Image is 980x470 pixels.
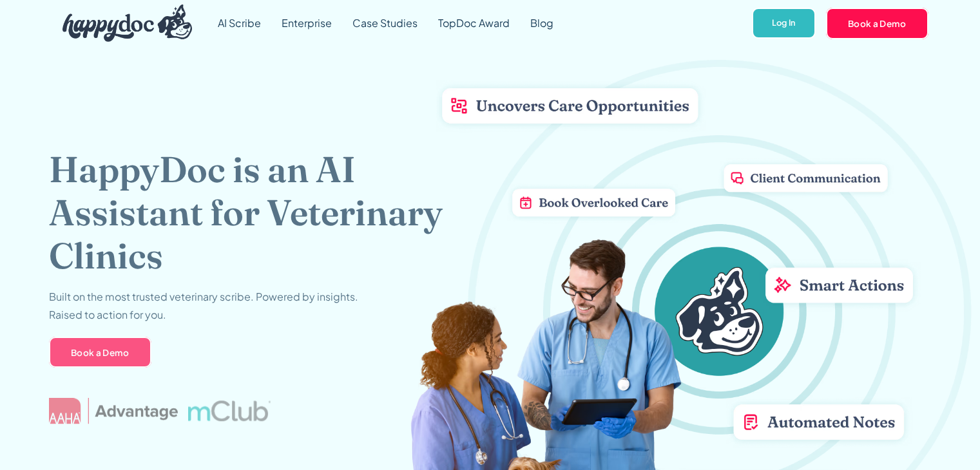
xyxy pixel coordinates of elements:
a: Book a Demo [826,8,928,39]
a: home [52,1,193,45]
h1: HappyDoc is an AI Assistant for Veterinary Clinics [49,147,446,277]
img: HappyDoc Logo: A happy dog with his ear up, listening. [62,5,193,42]
img: mclub logo [188,400,271,421]
img: AAHA Advantage logo [49,398,178,424]
p: Built on the most trusted veterinary scribe. Powered by insights. Raised to action for you. [49,288,358,324]
a: Book a Demo [49,337,151,368]
a: Log In [752,8,816,39]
